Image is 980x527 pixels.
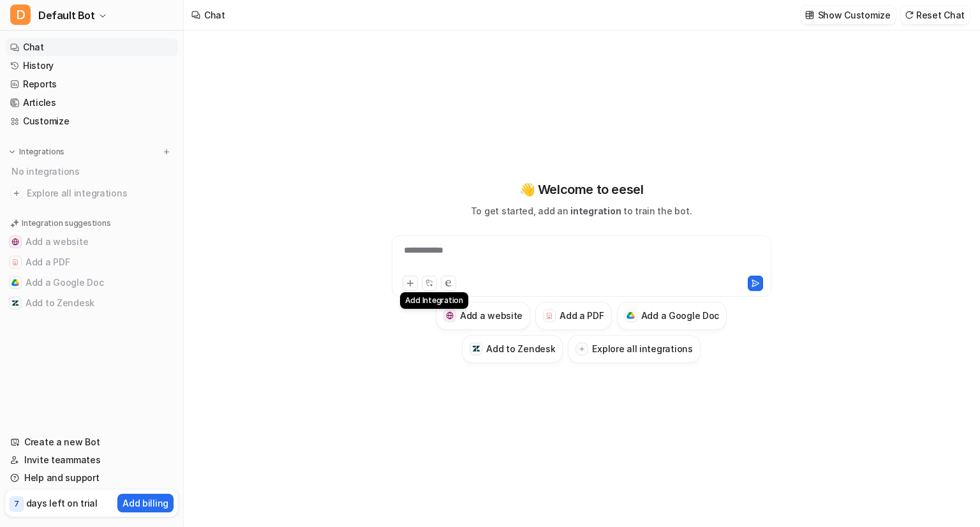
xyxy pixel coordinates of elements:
div: Add Integration [400,292,468,309]
img: Add a Google Doc [11,279,19,286]
a: Customize [5,112,178,130]
p: 7 [14,498,19,510]
button: Add a websiteAdd a website [436,302,530,330]
a: Explore all integrations [5,184,178,202]
button: Add to ZendeskAdd to Zendesk [5,293,178,313]
a: Chat [5,38,178,56]
img: Add a PDF [11,258,19,266]
p: Show Customize [818,8,891,22]
img: Add to Zendesk [11,299,19,307]
p: days left on trial [26,496,98,510]
button: Add a Google DocAdd a Google Doc [5,272,178,293]
button: Add a websiteAdd a website [5,232,178,252]
p: To get started, add an to train the bot. [471,204,692,218]
p: 👋 Welcome to eesel [519,180,644,199]
img: Add a PDF [546,312,554,320]
img: Add a website [446,311,454,320]
p: Integration suggestions [22,218,110,229]
span: Default Bot [38,6,95,24]
button: Show Customize [801,6,896,24]
span: Explore all integrations [27,183,173,204]
img: expand menu [8,147,17,156]
img: Add a website [11,238,19,246]
button: Reset Chat [901,6,970,24]
a: Invite teammates [5,451,178,469]
button: Add billing [117,494,174,512]
button: Add to ZendeskAdd to Zendesk [462,335,563,363]
h3: Add a PDF [560,309,604,322]
img: menu_add.svg [162,147,171,156]
button: Add a PDFAdd a PDF [5,252,178,272]
a: Help and support [5,469,178,487]
span: integration [570,205,621,216]
img: reset [905,10,914,20]
a: History [5,57,178,75]
span: D [10,4,31,25]
a: Reports [5,75,178,93]
h3: Add a Google Doc [641,309,720,322]
img: Add a Google Doc [627,312,635,320]
button: Add a PDFAdd a PDF [535,302,611,330]
h3: Add a website [460,309,523,322]
a: Create a new Bot [5,433,178,451]
img: Add to Zendesk [472,345,480,353]
img: customize [805,10,814,20]
button: Explore all integrations [568,335,700,363]
img: explore all integrations [10,187,23,200]
p: Add billing [122,496,168,510]
a: Articles [5,94,178,112]
h3: Explore all integrations [592,342,692,355]
div: Chat [204,8,225,22]
p: Integrations [19,147,64,157]
button: Integrations [5,145,68,158]
div: No integrations [8,161,178,182]
button: Add a Google DocAdd a Google Doc [617,302,727,330]
h3: Add to Zendesk [486,342,555,355]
